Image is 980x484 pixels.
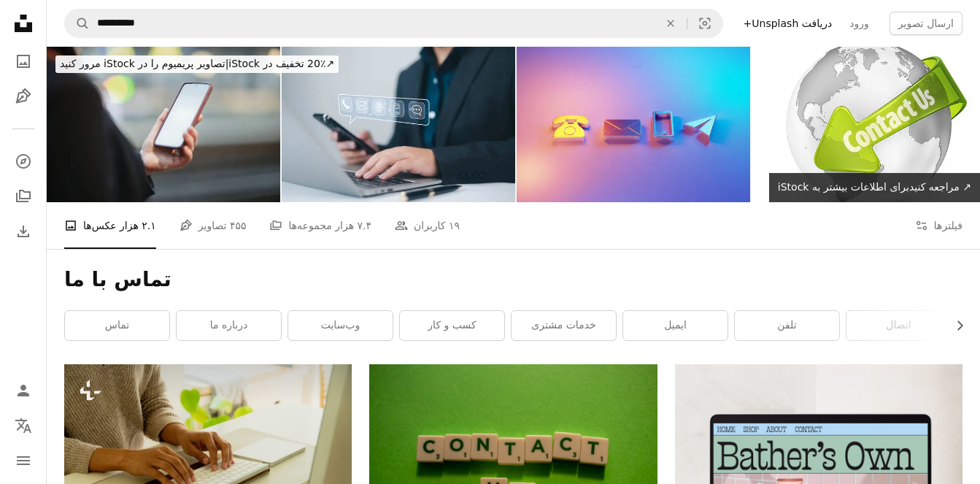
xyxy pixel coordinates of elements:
a: خدمات مشتری [512,311,616,340]
font: ارسال تصویر [898,18,954,29]
font: ۱۹ [449,220,460,231]
button: زبان [9,411,38,440]
button: پاک کردن [655,9,687,37]
font: 20٪ تخفیف در iStock [228,58,325,69]
a: وب‌سایت [288,311,393,340]
a: تاس‌های سفید و سیاه روی پارچه سبز [369,453,657,466]
font: تماس با ما [64,267,171,291]
font: ↗ مراجعه کنید [909,181,971,193]
font: برای اطلاعات بیشتر به iStock [778,181,909,193]
button: جستجوی بصری [687,9,722,37]
a: ورود / ثبت نام [9,376,38,405]
a: کاربران ۱۹ [395,202,460,249]
button: فهرست را به سمت راست حرکت دهید [946,311,962,340]
font: وب‌سایت [321,319,360,331]
a: تصاویر [9,82,38,111]
a: تصاویر پریمیوم را در iStock مرور کنید|20٪ تخفیف در iStock↗ [47,47,347,82]
font: خدمات مشتری [531,319,595,331]
font: فیلترها [934,220,962,231]
button: فیلترها [915,202,962,249]
img: با پشتیبانی مشتری تماس بگیرید. تاجر از تلفن هوشمند برای انتخاب یک آیکون (آدرس، تلفن، ایمیل، تماس)... [282,47,515,202]
a: دریافت Unsplash+ [735,12,841,35]
a: تماس [65,311,169,340]
a: کسب و کار [400,311,504,340]
a: تلفن [735,311,839,340]
font: مجموعه‌ها [288,220,331,231]
button: منو [9,446,38,475]
a: اتصال [846,311,951,340]
font: ایمیل [664,319,687,331]
font: کسب و کار [428,319,476,331]
a: مجموعه‌ها ۷.۴ هزار [269,202,371,249]
font: تصاویر پریمیوم را در iStock مرور کنید [60,58,225,69]
a: ایمیل [623,311,728,340]
a: شخصی که روی میز با کیبورد تایپ می‌کند [64,453,352,466]
font: تماس [105,319,129,331]
form: تصاویر را در کل سایت پیدا کنید [64,9,723,38]
font: درباره ما [210,319,247,331]
button: ارسال تصویر [890,12,962,35]
font: ۴۵۵ [230,220,247,231]
a: درباره ما [177,311,281,340]
a: تصاویر ۴۵۵ [180,202,247,249]
font: اتصال [886,319,911,331]
a: ورود [841,12,878,35]
font: دریافت Unsplash+ [744,18,833,29]
font: ورود [849,18,869,29]
a: تاریخچه دانلود [9,217,38,246]
a: کاوش [9,147,38,176]
font: ↗ [325,58,334,69]
font: | [225,58,229,69]
font: تصاویر [198,220,227,231]
img: نمای نزدیک از شخصی که گوشی هوشمند در دست دارد و نورهای شهر در پس‌زمینه تار شده‌اند [47,47,280,202]
font: تلفن [777,319,796,331]
a: مجموعه‌ها [9,182,38,211]
a: برای اطلاعات بیشتر به iStock↗ مراجعه کنید [769,173,980,202]
img: نمادهای فلزی با نورهای آبی و سرخابی در پس‌زمینه آبی و سرخابی روشن شده‌اند [517,47,750,202]
font: کاربران [414,220,445,231]
button: جستجو در Unsplash [65,9,90,37]
font: ۷.۴ هزار [335,220,371,231]
a: عکس‌ها [9,47,38,76]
